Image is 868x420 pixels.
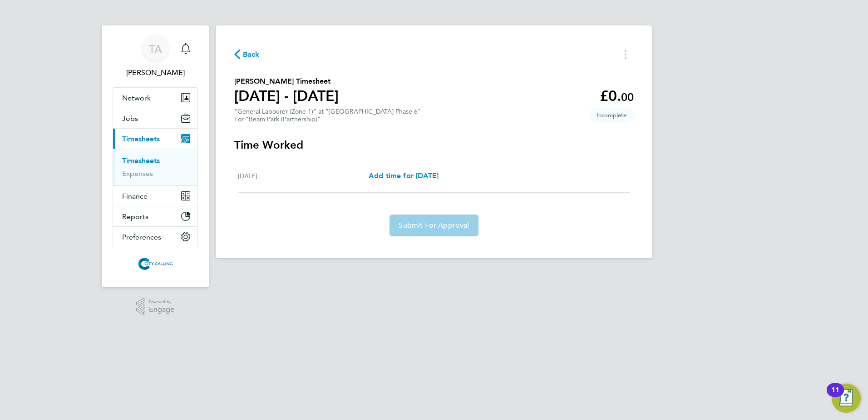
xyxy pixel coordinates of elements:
[122,135,160,143] span: Timesheets
[234,108,421,123] div: "General Labourer (Zone 1)" at "[GEOGRAPHIC_DATA] Phase 6"
[149,306,174,314] span: Engage
[113,256,198,271] a: Go to home page
[122,156,160,165] a: Timesheets
[113,67,198,78] span: Thayaraj Arulnesan
[369,170,439,181] a: Add time for [DATE]
[122,192,148,200] span: Finance
[113,88,197,108] button: Network
[113,149,197,185] div: Timesheets
[113,129,197,149] button: Timesheets
[122,94,151,102] span: Network
[234,76,339,87] h2: [PERSON_NAME] Timesheet
[238,170,369,181] div: [DATE]
[600,87,634,105] app-decimal: £0.
[136,256,175,271] img: citycalling-logo-retina.png
[113,35,198,78] a: TA[PERSON_NAME]
[243,49,260,60] span: Back
[589,108,634,123] span: This timesheet is Incomplete.
[234,138,634,152] h3: Time Worked
[369,171,439,180] span: Add time for [DATE]
[831,390,839,402] div: 11
[113,206,197,226] button: Reports
[149,298,174,306] span: Powered by
[102,25,209,287] nav: Main navigation
[113,186,197,206] button: Finance
[113,108,197,128] button: Jobs
[234,115,421,123] div: For "Beam Park (Partnership)"
[832,384,861,413] button: Open Resource Center, 11 new notifications
[122,233,161,241] span: Preferences
[113,227,197,247] button: Preferences
[621,90,634,104] span: 00
[122,169,153,178] a: Expenses
[617,47,634,61] button: Timesheets Menu
[234,49,260,60] button: Back
[122,114,138,123] span: Jobs
[234,87,339,105] h1: [DATE] - [DATE]
[149,43,162,55] span: TA
[136,298,175,315] a: Powered byEngage
[122,212,148,221] span: Reports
